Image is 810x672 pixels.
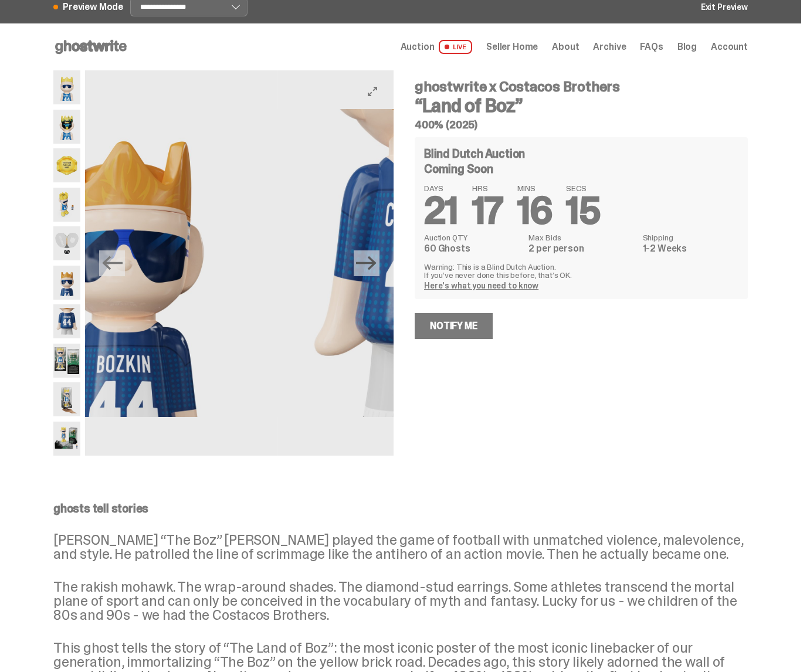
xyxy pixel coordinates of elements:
a: Auction LIVE [401,40,472,54]
h5: 400% (2025) [415,120,748,130]
dd: 60 Ghosts [424,244,521,253]
img: Land_of_Boz_Media_Gallery_3.png [53,110,80,144]
a: Seller Home [486,42,538,52]
a: Account [711,42,748,52]
dd: 1-2 Weeks [643,244,738,253]
img: Land_of_Boz_Media_Gallery_11.png [278,70,587,456]
img: Land_of_Boz_Media_Gallery_15.png [53,422,80,456]
p: ghosts tell stories [53,503,748,514]
span: Preview Mode [63,2,123,12]
a: Notify Me [415,313,493,339]
h4: ghostwrite x Costacos Brothers [415,80,748,94]
h4: Blind Dutch Auction [424,148,525,159]
span: SECS [566,184,600,192]
span: Auction [401,42,435,52]
dt: Shipping [643,233,738,242]
p: [PERSON_NAME] “The Boz” [PERSON_NAME] played the game of football with unmatched violence, malevo... [53,533,748,561]
p: The rakish mohawk. The wrap-around shades. The diamond-stud earrings. Some athletes transcend the... [53,580,748,622]
button: View full-screen [365,84,379,99]
span: 16 [517,186,553,235]
img: Land_of_Boz_Media_Gallery_5.png [53,226,80,260]
a: Exit Preview [701,3,748,11]
img: Land_of_Boz_Media_Gallery_10.png [53,266,80,300]
span: 21 [424,186,458,235]
img: Land_of_Boz_Media_Gallery_7.png [53,188,80,222]
a: Here's what you need to know [424,280,538,291]
img: Land_of_Boz_Media_Gallery_9.png [53,344,80,378]
p: Warning: This is a Blind Dutch Auction. If you’ve never done this before, that’s OK. [424,263,738,279]
dd: 2 per person [528,244,635,253]
a: About [552,42,579,52]
span: HRS [472,184,503,192]
div: Coming Soon [424,163,738,175]
button: Next [354,250,379,276]
span: DAYS [424,184,458,192]
span: 17 [472,186,503,235]
span: 15 [566,186,600,235]
dt: Max Bids [528,233,635,242]
img: Land_of_Boz_Media_Gallery_6.png [53,148,80,182]
a: Archive [593,42,626,52]
img: Land_of_Boz_Media_Gallery_11.png [53,304,80,338]
img: Land_of_Boz_Media_Gallery_16.png [53,382,80,416]
img: Land_of_Boz_Media_Gallery_1.png [53,70,80,104]
span: MINS [517,184,553,192]
span: LIVE [439,40,472,54]
dt: Auction QTY [424,233,521,242]
button: Previous [99,250,125,276]
h3: “Land of Boz” [415,96,748,115]
a: FAQs [640,42,663,52]
a: Blog [677,42,697,52]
